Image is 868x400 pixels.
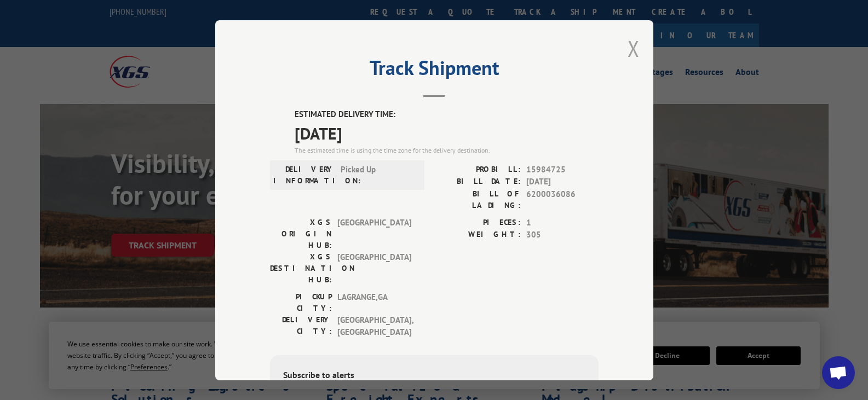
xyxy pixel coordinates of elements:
[337,314,411,338] span: [GEOGRAPHIC_DATA] , [GEOGRAPHIC_DATA]
[283,368,585,384] div: Subscribe to alerts
[526,176,599,188] span: [DATE]
[434,188,521,211] label: BILL OF LADING:
[270,291,332,314] label: PICKUP CITY:
[295,145,599,155] div: The estimated time is using the time zone for the delivery destination.
[526,188,599,211] span: 6200036086
[434,176,521,188] label: BILL DATE:
[434,229,521,241] label: WEIGHT:
[526,163,599,176] span: 15984725
[270,314,332,338] label: DELIVERY CITY:
[295,120,599,145] span: [DATE]
[341,163,415,186] span: Picked Up
[337,251,411,285] span: [GEOGRAPHIC_DATA]
[270,251,332,285] label: XGS DESTINATION HUB:
[295,108,599,121] label: ESTIMATED DELIVERY TIME:
[270,216,332,251] label: XGS ORIGIN HUB:
[434,163,521,176] label: PROBILL:
[270,60,599,81] h2: Track Shipment
[337,291,411,314] span: LAGRANGE , GA
[434,216,521,229] label: PIECES:
[337,216,411,251] span: [GEOGRAPHIC_DATA]
[822,356,855,389] a: Open chat
[628,34,640,63] button: Close modal
[273,163,335,186] label: DELIVERY INFORMATION:
[526,229,599,241] span: 305
[526,216,599,229] span: 1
